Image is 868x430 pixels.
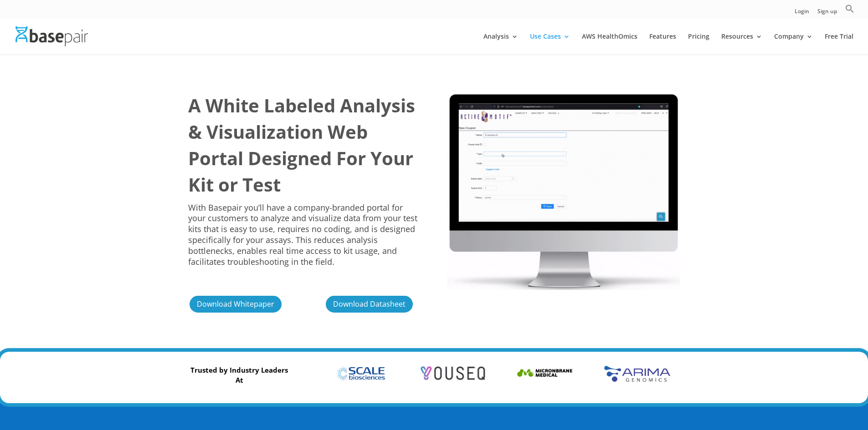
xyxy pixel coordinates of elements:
b: A White Labeled Analysis & Visualization Web Portal Designed For Your Kit or Test [188,93,415,197]
img: Brand Name [604,365,670,382]
a: Login [795,9,809,18]
img: Brand Name [420,365,486,382]
a: Search Icon Link [845,4,854,18]
span: With Basepair you’ll have a company-branded portal for your customers to analyze and visualize da... [188,202,417,267]
a: Company [774,33,813,55]
a: Download Datasheet [324,294,414,314]
img: Brand Name [328,365,394,382]
a: Sign up [817,9,837,18]
a: Resources [721,33,762,55]
a: Features [649,33,676,55]
a: Analysis [483,33,518,55]
a: Pricing [688,33,709,55]
img: Library Prep Kit New 2022 [447,93,680,290]
img: Brand Name [512,365,578,382]
iframe: Drift Widget Chat Controller [822,384,857,419]
a: Download Whitepaper [188,294,283,314]
a: AWS HealthOmics [582,33,637,55]
a: Free Trial [825,33,853,55]
a: Use Cases [530,33,570,55]
img: Basepair [15,26,88,46]
strong: Trusted by Industry Leaders At [190,365,288,384]
svg: Search [845,4,854,13]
